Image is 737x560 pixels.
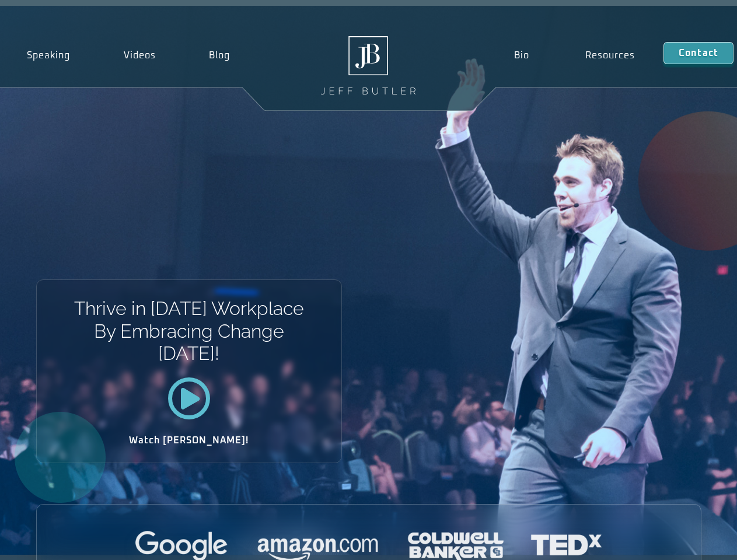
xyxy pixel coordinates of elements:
[485,42,663,69] nav: Menu
[485,42,557,69] a: Bio
[557,42,663,69] a: Resources
[73,297,305,365] h1: Thrive in [DATE] Workplace By Embracing Change [DATE]!
[97,42,183,69] a: Videos
[679,48,718,58] span: Contact
[78,436,301,445] h2: Watch [PERSON_NAME]!
[663,42,733,64] a: Contact
[182,42,257,69] a: Blog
